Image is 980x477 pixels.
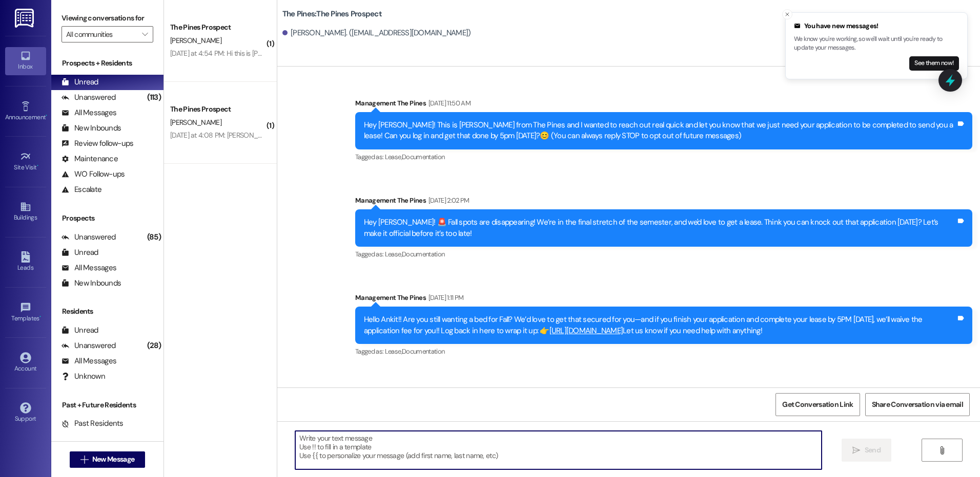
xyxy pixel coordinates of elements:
span: Lease , [385,153,402,161]
span: Share Conversation via email [872,399,963,410]
div: Unanswered [62,340,116,351]
div: Unknown [62,371,105,382]
div: Unanswered [62,232,116,243]
div: Future Residents [62,433,131,444]
div: [DATE] at 4:08 PM: [PERSON_NAME] and [PERSON_NAME] already have contracts. If you have others you... [170,131,573,140]
div: All Messages [62,263,116,273]
div: Management The Pines [355,195,972,209]
i:  [852,446,860,454]
div: Hello Ankit!! Are you still wanting a bed for Fall? We’d love to get that secured for you—and if ... [364,314,956,336]
div: [DATE] at 4:54 PM: Hi this is [PERSON_NAME] I am moved out of my apartment, but I forgot to give ... [170,49,737,58]
a: Inbox [5,47,46,75]
button: See them now! [909,56,959,71]
div: Unread [62,77,98,88]
span: • [39,313,41,320]
div: Hey [PERSON_NAME]! This is [PERSON_NAME] from The Pines and I wanted to reach out real quick and ... [364,120,956,142]
div: Tagged as: [355,149,972,164]
label: Viewing conversations for [62,10,153,26]
a: Templates • [5,299,46,327]
div: Management The Pines [355,98,972,112]
a: Buildings [5,198,46,226]
a: Support [5,399,46,427]
button: New Message [70,451,146,468]
span: Documentation [402,250,445,258]
div: Prospects [51,213,164,224]
img: ResiDesk Logo [15,9,36,28]
div: All Messages [62,107,116,118]
div: WO Follow-ups [62,169,125,180]
button: Share Conversation via email [865,393,970,416]
span: Lease , [385,250,402,258]
div: (85) [145,229,164,245]
i:  [80,456,88,464]
div: Review follow-ups [62,138,133,149]
span: [PERSON_NAME] [170,118,221,127]
input: All communities [66,26,137,42]
div: New Inbounds [62,278,121,289]
div: Past + Future Residents [51,400,164,410]
span: • [37,162,38,169]
a: [URL][DOMAIN_NAME] [549,326,623,336]
div: Unread [62,247,98,258]
i:  [142,30,148,38]
i:  [938,446,946,454]
div: Residents [51,306,164,317]
div: The Pines Prospect [170,104,265,115]
div: The Pines Prospect [170,22,265,33]
div: New Inbounds [62,123,121,134]
span: Lease , [385,347,402,356]
div: Tagged as: [355,247,972,262]
button: Send [842,439,891,462]
div: Management The Pines [355,292,972,307]
div: You have new messages! [794,21,959,31]
button: Get Conversation Link [775,393,860,416]
a: Account [5,349,46,377]
div: Hey [PERSON_NAME]! 🚨 Fall spots are disappearing! We’re in the final stretch of the semester, and... [364,217,956,239]
span: • [46,112,47,119]
b: The Pines: The Pines Prospect [282,9,382,19]
div: All Messages [62,356,116,366]
p: We know you're working, so we'll wait until you're ready to update your messages. [794,35,959,53]
div: Maintenance [62,154,118,164]
div: Tagged as: [355,344,972,359]
span: [PERSON_NAME] [170,36,221,45]
span: Get Conversation Link [782,399,853,410]
span: Documentation [402,153,445,161]
div: Past Residents [62,418,124,429]
div: Unread [62,325,98,336]
div: [DATE] 2:02 PM [426,195,469,206]
div: (28) [145,338,164,354]
div: [DATE] 11:50 AM [426,98,471,109]
div: [DATE] 1:11 PM [426,292,464,303]
button: Close toast [782,9,792,19]
div: (113) [145,90,164,105]
div: [PERSON_NAME]. ([EMAIL_ADDRESS][DOMAIN_NAME]) [282,28,471,38]
a: Site Visit • [5,148,46,176]
span: Documentation [402,347,445,356]
span: Send [865,445,881,456]
span: New Message [92,454,134,465]
a: Leads [5,248,46,276]
div: Escalate [62,184,101,195]
div: Unanswered [62,92,116,103]
div: Prospects + Residents [51,58,164,69]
